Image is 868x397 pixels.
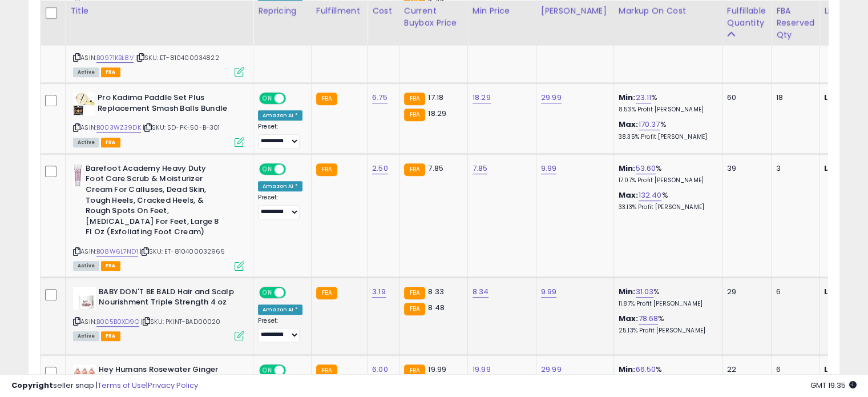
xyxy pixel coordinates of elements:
small: FBA [404,93,425,105]
div: Cost [372,5,394,17]
a: 78.68 [639,313,659,324]
small: FBA [316,287,337,299]
span: FBA [101,261,120,271]
div: Amazon AI * [258,304,302,315]
a: B08W6L7ND1 [96,247,138,256]
a: B0971KBL8V [96,53,134,63]
small: FBA [316,93,337,105]
span: 7.85 [428,163,443,174]
span: FBA [101,331,120,341]
a: Terms of Use [98,380,146,391]
a: 132.40 [639,190,662,201]
span: FBA [101,67,120,77]
div: Current Buybox Price [404,5,463,29]
div: Min Price [473,5,531,17]
div: Amazon AI * [258,110,302,121]
a: 7.85 [473,163,488,174]
a: 170.37 [639,119,660,130]
a: 3.19 [372,286,386,298]
div: ASIN: [73,93,244,146]
span: FBA [101,138,120,147]
b: BABY DON'T BE BALD Hair and Scalp Nourishment Triple Strength 4 oz [99,287,237,311]
div: 18 [776,93,810,103]
div: [PERSON_NAME] [541,5,609,17]
span: | SKU: SD-PK-50-B-301 [143,123,220,132]
p: 17.07% Profit [PERSON_NAME] [619,177,713,185]
div: % [619,287,713,308]
b: Max: [619,313,639,324]
div: ASIN: [73,163,244,270]
span: All listings currently available for purchase on Amazon [73,331,99,341]
small: FBA [404,163,425,176]
span: ON [260,287,274,297]
a: 18.29 [473,92,491,103]
small: FBA [404,109,425,121]
a: 23.11 [636,92,652,103]
span: | SKU: ET-810400032965 [140,247,225,256]
p: 38.35% Profit [PERSON_NAME] [619,133,713,141]
p: 33.13% Profit [PERSON_NAME] [619,203,713,211]
span: ON [260,94,274,103]
small: FBA [316,163,337,176]
b: Barefoot Academy Heavy Duty Foot Care Scrub & Moisturizer Cream For Calluses, Dead Skin, Tough He... [86,163,224,240]
div: FBA Reserved Qty [776,5,814,41]
div: seller snap | | [11,380,198,391]
span: ON [260,165,274,174]
a: Privacy Policy [148,380,198,391]
div: Fulfillable Quantity [727,5,766,29]
div: Markup on Cost [619,5,717,17]
div: Preset: [258,317,302,343]
img: 517w3t6HviL._SL40_.jpg [73,93,95,115]
div: % [619,190,713,211]
div: 3 [776,163,810,174]
div: % [619,119,713,141]
div: Preset: [258,194,302,219]
span: All listings currently available for purchase on Amazon [73,138,99,147]
span: 18.29 [428,108,446,119]
a: B005B0XD9O [96,317,139,327]
a: 53.60 [636,163,656,174]
div: Preset: [258,123,302,149]
small: FBA [404,287,425,299]
span: All listings currently available for purchase on Amazon [73,261,99,271]
a: 9.99 [541,286,557,298]
small: FBA [404,303,425,315]
a: B003WZ39DK [96,123,141,133]
a: 2.50 [372,163,388,174]
div: Repricing [258,5,306,17]
a: 9.99 [541,163,557,174]
div: 6 [776,287,810,297]
div: Amazon AI * [258,181,302,191]
strong: Copyright [11,380,53,391]
span: | SKU: PKINT-BAD00020 [141,317,221,326]
span: 8.48 [428,302,445,313]
span: All listings currently available for purchase on Amazon [73,67,99,77]
div: 60 [727,93,762,103]
span: 2025-09-10 19:35 GMT [810,380,857,391]
div: % [619,93,713,114]
div: 39 [727,163,762,174]
b: Max: [619,119,639,130]
p: 11.87% Profit [PERSON_NAME] [619,300,713,308]
th: The percentage added to the cost of goods (COGS) that forms the calculator for Min & Max prices. [613,1,722,46]
a: 6.75 [372,92,387,103]
span: OFF [284,287,302,297]
span: 8.33 [428,286,444,297]
p: 8.53% Profit [PERSON_NAME] [619,106,713,114]
b: Min: [619,163,636,174]
a: 8.34 [473,286,489,298]
a: 29.99 [541,92,562,103]
span: OFF [284,94,302,103]
div: Fulfillment [316,5,362,17]
div: % [619,314,713,335]
b: Max: [619,190,639,200]
span: OFF [284,165,302,174]
img: 31GXbSXVKbL._SL40_.jpg [73,163,83,186]
b: Min: [619,92,636,103]
span: | SKU: ET-810400034822 [135,53,219,62]
div: % [619,163,713,185]
a: 31.03 [636,286,654,298]
img: 31pWGb124XL._SL40_.jpg [73,287,96,310]
div: 29 [727,287,762,297]
p: 25.13% Profit [PERSON_NAME] [619,327,713,335]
